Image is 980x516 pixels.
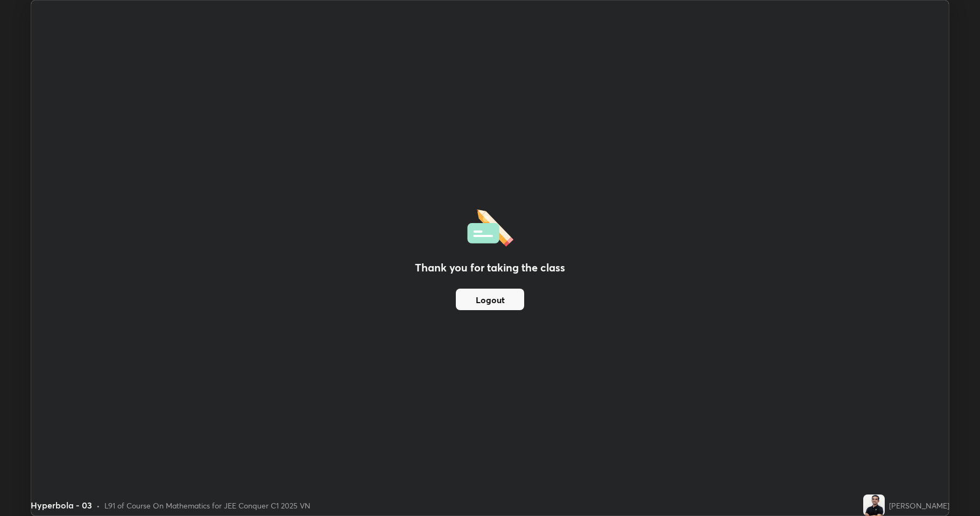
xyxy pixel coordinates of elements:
[31,499,92,512] div: Hyperbola - 03
[415,260,565,276] h2: Thank you for taking the class
[467,206,513,247] img: offlineFeedback.1438e8b3.svg
[863,494,885,516] img: f8aae543885a491b8a905e74841c74d5.jpg
[104,500,311,511] div: L91 of Course On Mathematics for JEE Conquer C1 2025 VN
[96,500,100,511] div: •
[889,500,949,511] div: [PERSON_NAME]
[456,289,524,310] button: Logout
